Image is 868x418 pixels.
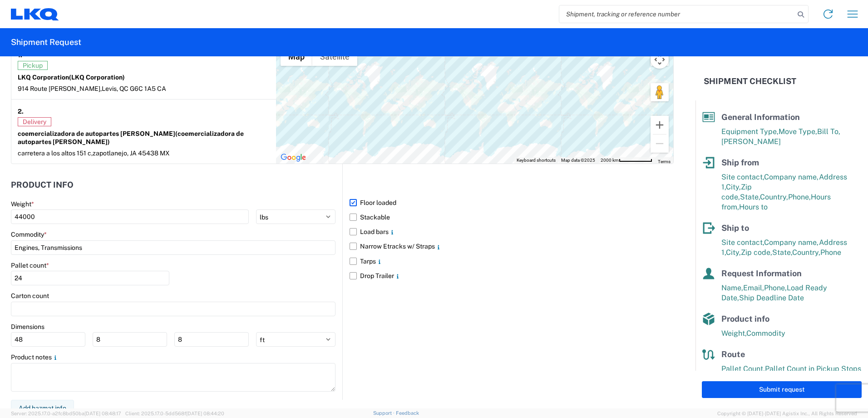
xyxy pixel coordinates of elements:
[779,127,817,136] span: Move Type,
[721,364,861,383] span: Pallet Count in Pickup Stops equals Pallet Count in delivery stops
[350,269,674,283] label: Drop Trailer
[93,149,170,157] span: zapotlanejo, JA 45438 MX
[658,159,671,164] a: Terms
[11,180,74,189] h2: Product Info
[11,332,85,347] input: L
[792,248,820,257] span: Country,
[726,183,741,191] span: City,
[69,74,125,81] span: (LKQ Corporation)
[704,76,796,87] h2: Shipment Checklist
[820,248,841,257] span: Phone
[186,411,224,416] span: [DATE] 08:44:20
[18,130,244,145] span: (coemercializadora de autopartes [PERSON_NAME])
[739,294,804,302] span: Ship Deadline Date
[350,195,674,210] label: Floor loaded
[764,173,819,181] span: Company name,
[11,400,74,417] button: Add hazmat info
[721,112,800,122] span: General Information
[721,364,765,373] span: Pallet Count,
[11,292,49,300] label: Carton count
[18,85,102,92] span: 914 Route [PERSON_NAME],
[764,238,819,247] span: Company name,
[278,152,308,164] img: Google
[702,381,862,398] button: Submit request
[764,284,787,292] span: Phone,
[281,48,312,66] button: Show street map
[721,223,749,233] span: Ship to
[743,284,764,292] span: Email,
[721,127,779,136] span: Equipment Type,
[278,152,308,164] a: Open this area in Google Maps (opens a new window)
[11,37,81,48] h2: Shipment Request
[102,85,166,92] span: Levis, QC G6C 1A5 CA
[11,323,44,331] label: Dimensions
[726,248,741,257] span: City,
[788,193,811,201] span: Phone,
[651,50,669,69] button: Map camera controls
[312,48,357,66] button: Show satellite imagery
[746,329,785,338] span: Commodity
[18,130,244,145] strong: coemercializadora de autopartes [PERSON_NAME]
[18,61,48,70] span: Pickup
[350,224,674,239] label: Load bars
[721,137,781,146] span: [PERSON_NAME]
[125,411,224,416] span: Client: 2025.17.0-5dd568f
[817,127,840,136] span: Bill To,
[741,248,772,257] span: Zip code,
[561,158,595,163] span: Map data ©2025
[373,410,396,416] a: Support
[721,238,764,247] span: Site contact,
[174,332,249,347] input: H
[721,349,745,359] span: Route
[721,314,769,323] span: Product info
[11,353,59,361] label: Product notes
[651,134,669,153] button: Zoom out
[739,203,768,211] span: Hours to
[717,409,857,418] span: Copyright © [DATE]-[DATE] Agistix Inc., All Rights Reserved
[350,254,674,269] label: Tarps
[740,193,760,201] span: State,
[651,116,669,134] button: Zoom in
[396,410,419,416] a: Feedback
[11,200,34,208] label: Weight
[11,411,121,416] span: Server: 2025.17.0-a2fc8bd50ba
[18,149,93,157] span: carretera a los altos 151 c,
[84,411,121,416] span: [DATE] 08:48:17
[18,117,51,126] span: Delivery
[18,106,24,117] strong: 2.
[11,261,49,269] label: Pallet count
[721,284,743,292] span: Name,
[350,210,674,224] label: Stackable
[93,332,167,347] input: W
[350,239,674,254] label: Narrow Etracks w/ Straps
[772,248,792,257] span: State,
[721,269,802,278] span: Request Information
[601,158,619,163] span: 2000 km
[18,74,125,81] strong: LKQ Corporation
[721,173,764,181] span: Site contact,
[760,193,788,201] span: Country,
[721,329,746,338] span: Weight,
[559,5,794,23] input: Shipment, tracking or reference number
[598,157,655,164] button: Map Scale: 2000 km per 70 pixels
[517,157,556,164] button: Keyboard shortcuts
[721,158,759,167] span: Ship from
[651,83,669,101] button: Drag Pegman onto the map to open Street View
[11,230,47,239] label: Commodity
